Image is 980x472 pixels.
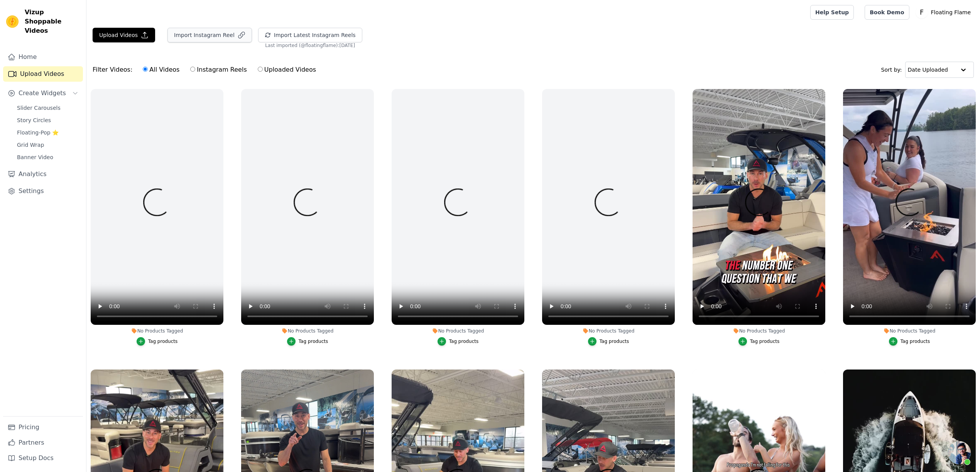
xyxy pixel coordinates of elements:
[928,5,974,19] p: Floating Flame
[17,116,51,124] span: Story Circles
[449,338,479,344] div: Tag products
[12,102,83,113] a: Slider Carousels
[93,61,320,79] div: Filter Videos:
[258,67,263,72] input: Uploaded Videos
[843,328,976,334] div: No Products Tagged
[948,441,971,464] div: Open chat
[12,127,83,138] a: Floating-Pop ⭐
[542,328,675,334] div: No Products Tagged
[810,5,854,20] a: Help Setup
[25,8,80,35] span: Vizup Shoppable Videos
[287,337,328,346] button: Tag products
[17,104,61,112] span: Slider Carousels
[600,338,629,344] div: Tag products
[190,65,247,75] label: Instagram Reels
[865,5,909,20] a: Book Demo
[142,65,180,75] label: All Videos
[258,28,362,42] button: Import Latest Instagram Reels
[299,338,328,344] div: Tag products
[750,338,780,344] div: Tag products
[265,42,355,49] span: Last imported (@ floatingflame ): [DATE]
[143,67,148,72] input: All Videos
[12,152,83,163] a: Banner Video
[6,15,19,28] img: Vizup
[3,420,83,435] a: Pricing
[693,328,825,334] div: No Products Tagged
[167,28,252,42] button: Import Instagram Reel
[137,337,178,346] button: Tag products
[91,328,223,334] div: No Products Tagged
[148,338,178,344] div: Tag products
[738,337,780,346] button: Tag products
[3,183,83,199] a: Settings
[3,49,83,65] a: Home
[190,67,195,72] input: Instagram Reels
[3,66,83,82] a: Upload Videos
[241,328,374,334] div: No Products Tagged
[916,5,974,19] button: F Floating Flame
[17,129,59,136] span: Floating-Pop ⭐
[920,8,924,16] text: F
[889,337,930,346] button: Tag products
[93,28,155,42] button: Upload Videos
[12,139,83,150] a: Grid Wrap
[3,166,83,182] a: Analytics
[19,89,66,98] span: Create Widgets
[3,86,83,101] button: Create Widgets
[17,153,53,161] span: Banner Video
[257,65,316,75] label: Uploaded Videos
[881,62,974,78] div: Sort by:
[17,141,44,149] span: Grid Wrap
[588,337,629,346] button: Tag products
[392,328,524,334] div: No Products Tagged
[901,338,930,344] div: Tag products
[3,450,83,466] a: Setup Docs
[438,337,479,346] button: Tag products
[3,435,83,450] a: Partners
[12,115,83,126] a: Story Circles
